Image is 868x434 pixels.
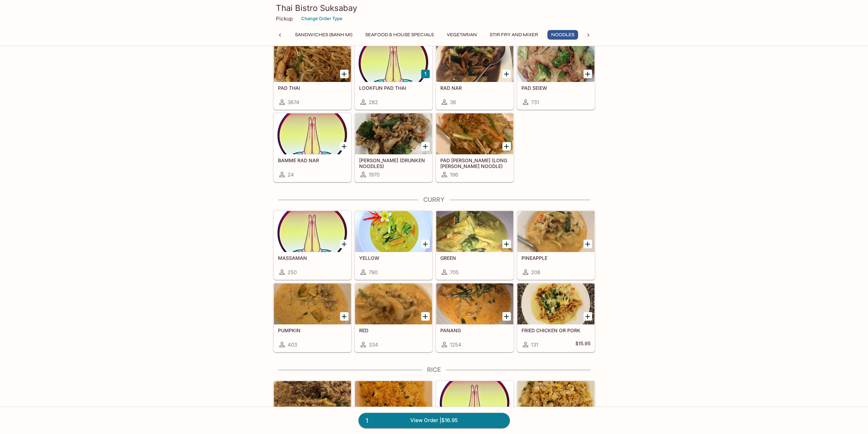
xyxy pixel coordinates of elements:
button: Add KEE MAO (DRUNKEN NOODLES) [421,142,430,151]
h5: FRIED CHICKEN OR PORK [521,327,590,333]
div: PAD THAI [274,41,351,82]
button: Add PAD WOON SEN (LONG RICE NOODLE) [502,142,511,151]
button: Seafood & House Specials [362,30,438,40]
div: PANANG [436,283,513,324]
a: RED334 [355,283,432,352]
a: PANANG1254 [436,283,514,352]
button: Add PAD THAI [340,70,349,78]
div: HOUSE FRIED RICE [517,381,594,422]
a: PAD THAI3674 [274,41,351,110]
span: 196 [450,171,458,178]
a: GREEN705 [436,211,514,280]
div: GREEN [436,211,513,252]
button: Add FRIED CHICKEN OR PORK [584,312,592,321]
div: YELLOW [355,211,432,252]
h5: PANANG [440,327,509,333]
span: 36 [450,99,456,106]
div: BAMME RAD NAR [274,113,351,154]
button: Add PAD SEIEW [584,70,592,78]
a: [PERSON_NAME] (DRUNKEN NOODLES)1970 [355,113,432,182]
h5: PAD THAI [278,85,347,91]
h5: PAD SEIEW [521,85,590,91]
a: PAD SEIEW731 [517,41,595,110]
h5: RED [359,327,428,333]
h5: YELLOW [359,255,428,261]
div: FRIED CHICKEN OR PORK [517,283,594,324]
button: Stir Fry and Mixer [486,30,542,40]
a: MASSAMAN250 [274,211,351,280]
a: YELLOW790 [355,211,432,280]
div: RAD NAR [436,41,513,82]
button: Change Order Type [298,13,345,24]
div: PAD SEIEW [517,41,594,82]
div: LOOKFUN PAD THAI [355,41,432,82]
h5: PAD [PERSON_NAME] (LONG [PERSON_NAME] NOODLE) [440,157,509,169]
button: Add PUMPKIN [340,312,349,321]
h5: [PERSON_NAME] (DRUNKEN NOODLES) [359,157,428,169]
h5: RAD NAR [440,85,509,91]
h3: Thai Bistro Suksabay [276,3,592,13]
a: LOOKFUN PAD THAI282 [355,41,432,110]
span: 790 [369,269,378,276]
div: PUMPKIN [274,283,351,324]
span: 705 [450,269,459,276]
a: 1View Order |$16.95 [358,413,510,428]
span: 208 [531,269,540,276]
span: 403 [288,341,297,348]
div: PINEAPPLE [517,211,594,252]
h4: Curry [273,196,595,204]
button: Add BAMME RAD NAR [340,142,349,151]
span: 731 [531,99,539,106]
button: Add RAD NAR [502,70,511,78]
a: FRIED CHICKEN OR PORK131$15.95 [517,283,595,352]
span: 334 [369,341,378,348]
span: 3674 [288,99,299,106]
button: Add PINEAPPLE [584,240,592,248]
button: Add PANANG [502,312,511,321]
h5: $15.95 [575,340,590,349]
h5: PINEAPPLE [521,255,590,261]
span: 250 [288,269,297,276]
div: MASSAMAN [274,211,351,252]
span: 1 [362,416,372,425]
h4: Rice [273,366,595,374]
h5: BAMME RAD NAR [278,157,347,163]
div: THAI TOM YUM FRIED RICE [436,381,513,422]
div: KEE MAO (DRUNKEN NOODLES) [355,113,432,154]
a: PINEAPPLE208 [517,211,595,280]
button: Add YELLOW [421,240,430,248]
a: PUMPKIN403 [274,283,351,352]
span: 1254 [450,341,461,348]
span: 282 [369,99,378,106]
button: Add LOOKFUN PAD THAI [421,70,430,78]
button: Add RED [421,312,430,321]
button: Sandwiches (Banh Mi) [291,30,356,40]
div: PINEAPPLE FRIED RICE [355,381,432,422]
p: Pickup [276,15,293,22]
h5: PUMPKIN [278,327,347,333]
span: 1970 [369,171,380,178]
a: RAD NAR36 [436,41,514,110]
span: 24 [288,171,294,178]
h5: MASSAMAN [278,255,347,261]
span: 131 [531,341,538,348]
button: Add GREEN [502,240,511,248]
h5: GREEN [440,255,509,261]
button: Add MASSAMAN [340,240,349,248]
div: RED [355,283,432,324]
div: PAD WOON SEN (LONG RICE NOODLE) [436,113,513,154]
button: Vegetarian [443,30,481,40]
div: THAI CHILI FRIED RICE [274,381,351,422]
button: Noodles [547,30,578,40]
a: BAMME RAD NAR24 [274,113,351,182]
h5: LOOKFUN PAD THAI [359,85,428,91]
a: PAD [PERSON_NAME] (LONG [PERSON_NAME] NOODLE)196 [436,113,514,182]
